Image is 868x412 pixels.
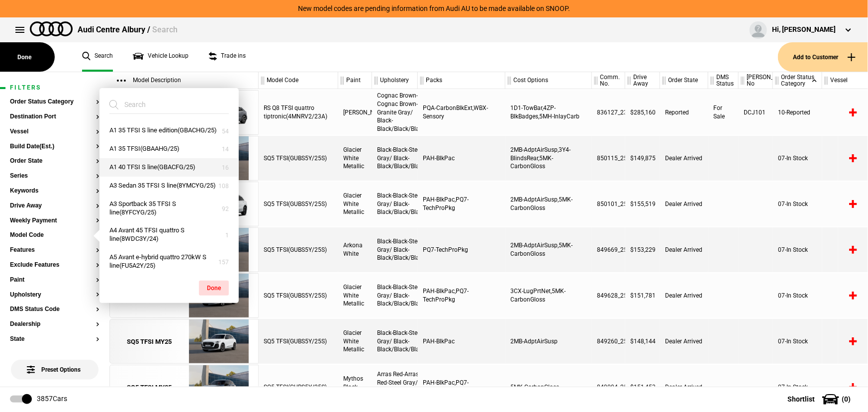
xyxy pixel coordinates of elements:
[592,90,625,135] div: 836127_23
[10,232,99,247] section: Model Code
[99,195,239,222] button: A3 Sportback 35 TFSI S line(8YFCYG/25)
[372,319,418,364] div: Black-Black-Steel Gray/ Black-Black/Black/Black
[372,227,418,272] div: Black-Black-Steel Gray/ Black-Black/Black/Black
[259,273,338,318] div: SQ5 TFSI(GUBS5Y/25S)
[10,277,99,284] button: Paint
[10,85,99,91] h1: Filters
[184,319,253,364] img: Audi_GUBS5Y_25S_GX_2Y2Y_PAH_2MB_WA2_6FJ_53A_PYH_PWO_(Nadin:_2MB_53A_6FJ_C56_PAH_PWO_PYH_WA2)_ext.png
[10,113,99,120] button: Destination Port
[773,365,822,410] div: 07-In Stock
[10,306,99,321] section: DMS Status Code
[592,72,625,89] div: Comm. No.
[505,182,592,226] div: 2MB-AdptAirSusp,5MK-CarbonGloss
[10,262,99,277] section: Exclude Features
[372,136,418,181] div: Black-Black-Steel Gray/ Black-Black/Black/Black
[505,136,592,181] div: 2MB-AdptAirSusp,3Y4-BlindsRear,5MK-CarbonGloss
[10,158,99,173] section: Order State
[133,42,189,72] a: Vehicle Lookup
[10,128,99,143] section: Vessel
[773,90,822,135] div: 10-Reported
[778,42,868,72] button: Add to Customer
[82,42,113,72] a: Search
[418,319,505,364] div: PAH-BlkPac
[625,319,660,364] div: $148,144
[10,262,99,269] button: Exclude Features
[625,90,660,135] div: $285,160
[10,336,99,343] button: State
[10,247,99,262] section: Features
[10,173,99,180] button: Series
[660,72,708,89] div: Order State
[372,90,418,135] div: Cognac Brown-Cognac Brown-Granite Gray/ Black-Black/Black/Black
[338,273,372,318] div: Glacier White Metallic
[592,182,625,226] div: 850101_25
[660,90,708,135] div: Reported
[10,277,99,292] section: Paint
[660,227,708,272] div: Dealer Arrived
[739,72,772,89] div: [PERSON_NAME] No
[99,221,239,248] button: A4 Avant 45 TFSI quattro S line(8WDC3Y/24)
[109,96,217,113] input: Search
[10,321,99,336] section: Dealership
[338,365,372,410] div: Mythos Black Metallic
[10,158,99,165] button: Order State
[505,72,591,89] div: Cost Options
[99,140,239,158] button: A1 35 TFSI(GBAAHG/25)
[505,319,592,364] div: 2MB-AdptAirSusp
[592,227,625,272] div: 849669_25
[30,21,73,36] img: audi.png
[10,113,99,128] section: Destination Port
[99,121,239,140] button: A1 35 TFSI S line edition(GBACHG/25)
[372,273,418,318] div: Black-Black-Steel Gray/ Black-Black/Black/Black
[505,365,592,410] div: 5MK-CarbonGloss
[372,72,417,89] div: Upholstery
[592,365,625,410] div: 849094_25
[505,273,592,318] div: 3CX-LugPrtNet,5MK-CarbonGloss
[109,72,258,89] div: Model Description
[773,182,822,226] div: 07-In Stock
[10,321,99,328] button: Dealership
[10,217,99,232] section: Weekly Payment
[842,396,851,403] span: ( 0 )
[660,319,708,364] div: Dealer Arrived
[10,173,99,188] section: Series
[115,319,184,364] a: SQ5 TFSI MY25
[625,273,660,318] div: $151,781
[10,217,99,224] button: Weekly Payment
[338,319,372,364] div: Glacier White Metallic
[259,319,338,364] div: SQ5 TFSI(GUBS5Y/25S)
[660,273,708,318] div: Dealer Arrived
[10,336,99,351] section: State
[660,136,708,181] div: Dealer Arrived
[418,273,505,318] div: PAH-BlkPac,PQ7-TechProPkg
[127,337,172,346] div: SQ5 TFSI MY25
[338,90,372,135] div: [PERSON_NAME]
[10,203,99,217] section: Drive Away
[708,90,739,135] div: For Sale
[592,273,625,318] div: 849628_25
[772,387,868,412] button: Shortlist(0)
[10,247,99,254] button: Features
[10,292,99,307] section: Upholstery
[505,227,592,272] div: 2MB-AdptAirSusp,5MK-CarbonGloss
[418,227,505,272] div: PQ7-TechProPkg
[99,158,239,177] button: A1 40 TFSI S line(GBACFG/25)
[127,383,172,392] div: SQ5 TFSI MY25
[773,72,822,89] div: Order Status Category
[787,396,815,403] span: Shortlist
[338,136,372,181] div: Glacier White Metallic
[772,25,836,35] div: Hi, [PERSON_NAME]
[259,182,338,226] div: SQ5 TFSI(GUBS5Y/25S)
[625,182,660,226] div: $155,519
[418,90,505,135] div: PQA-CarbonBlkExt,WBX-Sensory
[338,72,372,89] div: Paint
[625,227,660,272] div: $153,229
[184,365,253,410] img: Audi_GUBS5Y_25S_OR_0E0E_PAH_5MK_WA2_6FJ_PQ7_53A_PYH_PWV_(Nadin:_53A_5MK_6FJ_C56_PAH_PQ7_PWV_PYH_W...
[78,24,178,35] div: Audi Centre Albury /
[418,182,505,226] div: PAH-BlkPac,PQ7-TechProPkg
[115,365,184,410] a: SQ5 TFSI MY25
[208,42,246,72] a: Trade ins
[10,188,99,195] button: Keywords
[773,227,822,272] div: 07-In Stock
[37,394,67,404] div: 3857 Cars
